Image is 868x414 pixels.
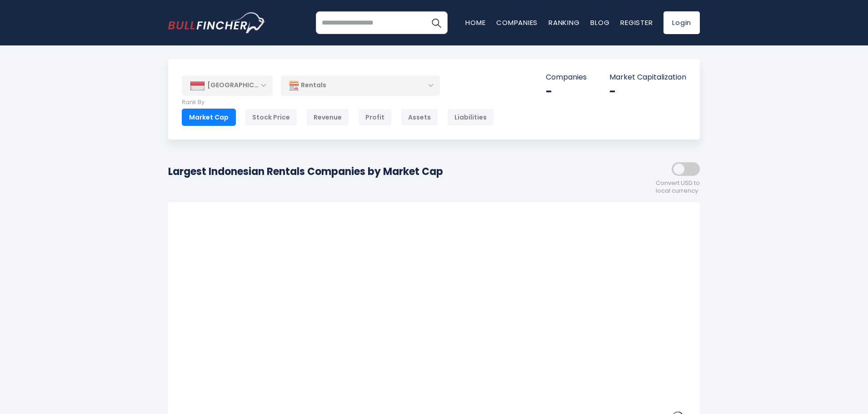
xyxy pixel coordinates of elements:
[609,73,686,82] p: Market Capitalization
[546,73,587,82] p: Companies
[496,18,538,27] a: Companies
[609,85,686,99] div: -
[168,12,266,33] a: Go to homepage
[447,109,494,126] div: Liabilities
[549,18,579,27] a: Ranking
[590,18,609,27] a: Blog
[182,99,494,106] p: Rank By
[281,75,440,96] div: Rentals
[168,12,266,33] img: bullfincher logo
[358,109,392,126] div: Profit
[656,180,700,195] span: Convert USD to local currency
[546,85,587,99] div: -
[182,75,273,95] div: [GEOGRAPHIC_DATA]
[663,11,700,34] a: Login
[465,18,485,27] a: Home
[620,18,653,27] a: Register
[401,109,438,126] div: Assets
[182,109,236,126] div: Market Cap
[306,109,349,126] div: Revenue
[245,109,297,126] div: Stock Price
[425,11,448,34] button: Search
[168,164,443,179] h1: Largest Indonesian Rentals Companies by Market Cap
